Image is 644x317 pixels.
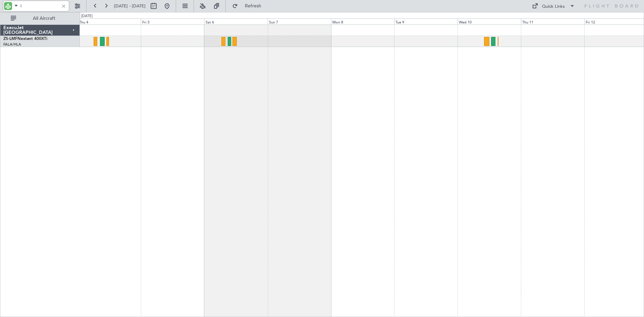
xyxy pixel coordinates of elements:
[3,37,47,41] a: ZS-LMFNextant 400XTi
[141,18,204,24] div: Fri 5
[521,18,584,24] div: Thu 11
[3,37,17,41] span: ZS-LMF
[7,13,73,24] button: All Aircraft
[3,42,21,47] a: FALA/HLA
[81,13,93,19] div: [DATE]
[331,18,394,24] div: Mon 8
[239,4,267,8] span: Refresh
[529,1,578,11] button: Quick Links
[114,3,146,9] span: [DATE] - [DATE]
[394,18,458,24] div: Tue 9
[78,18,141,24] div: Thu 4
[20,1,59,11] input: A/C (Reg. or Type)
[268,18,331,24] div: Sun 7
[458,18,521,24] div: Wed 10
[542,3,565,10] div: Quick Links
[229,1,269,11] button: Refresh
[17,16,71,21] span: All Aircraft
[204,18,268,24] div: Sat 6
